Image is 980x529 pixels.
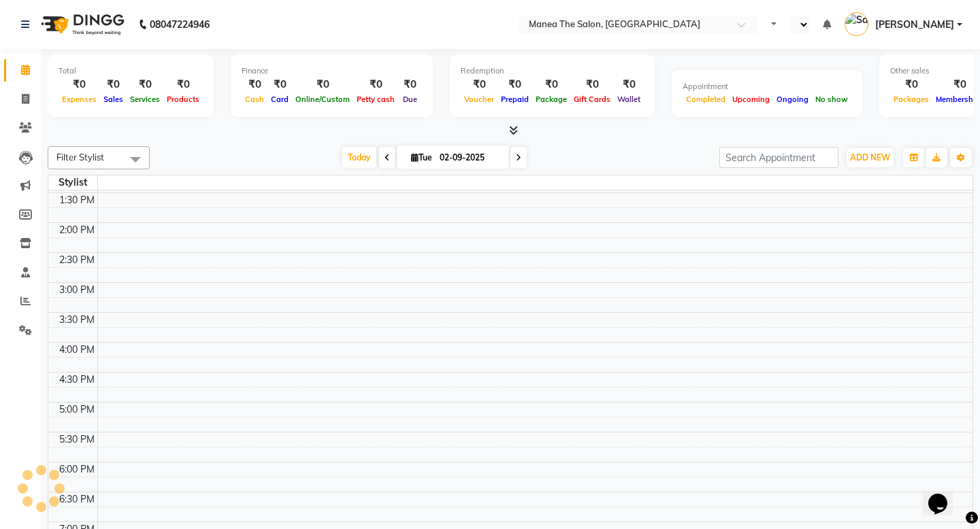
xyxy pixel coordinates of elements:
span: Expenses [59,95,100,104]
span: Voucher [461,95,497,104]
span: Sales [100,95,127,104]
div: ₹0 [353,77,398,92]
span: Services [127,95,163,104]
span: Today [342,147,376,168]
span: Wallet [614,95,644,104]
span: Prepaid [497,95,532,104]
span: Cash [242,95,267,104]
span: Tue [408,152,436,163]
b: 08047224946 [150,5,210,44]
span: Ongoing [773,95,812,104]
span: No show [812,95,851,104]
div: ₹0 [267,77,292,92]
div: ₹0 [614,77,644,92]
span: [PERSON_NAME] [875,18,954,32]
div: Total [59,65,203,77]
span: Packages [890,95,932,104]
div: Finance [242,65,422,77]
div: ₹0 [242,77,267,92]
div: ₹0 [532,77,570,92]
div: ₹0 [292,77,353,92]
span: Products [163,95,203,104]
span: Petty cash [353,95,398,104]
div: ₹0 [127,77,163,92]
span: ADD NEW [850,152,890,163]
img: logo [35,5,128,44]
div: 6:00 PM [56,462,97,477]
span: Card [267,95,292,104]
div: Appointment [683,81,851,92]
div: 4:30 PM [56,373,97,387]
div: 5:30 PM [56,432,97,447]
input: Search Appointment [719,147,838,168]
span: Upcoming [729,95,773,104]
div: ₹0 [163,77,203,92]
div: 3:00 PM [56,283,97,297]
span: Due [399,95,421,104]
img: Satya Kalagara [845,12,868,36]
span: Package [532,95,570,104]
div: 1:30 PM [56,193,97,207]
div: ₹0 [59,77,100,92]
span: Online/Custom [292,95,353,104]
div: 6:30 PM [56,492,97,507]
div: ₹0 [570,77,614,92]
div: 2:30 PM [56,253,97,267]
input: 2025-09-02 [436,148,504,168]
div: 3:30 PM [56,313,97,327]
div: 4:00 PM [56,343,97,357]
span: Gift Cards [570,95,614,104]
div: 2:00 PM [56,223,97,237]
div: ₹0 [100,77,127,92]
div: ₹0 [890,77,932,92]
div: Stylist [48,175,97,190]
span: Filter Stylist [56,152,104,163]
div: ₹0 [461,77,497,92]
div: ₹0 [398,77,422,92]
span: Completed [683,95,729,104]
div: ₹0 [497,77,532,92]
button: ADD NEW [847,148,894,167]
div: 5:00 PM [56,403,97,417]
div: Redemption [461,65,644,77]
iframe: chat widget [923,475,966,515]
